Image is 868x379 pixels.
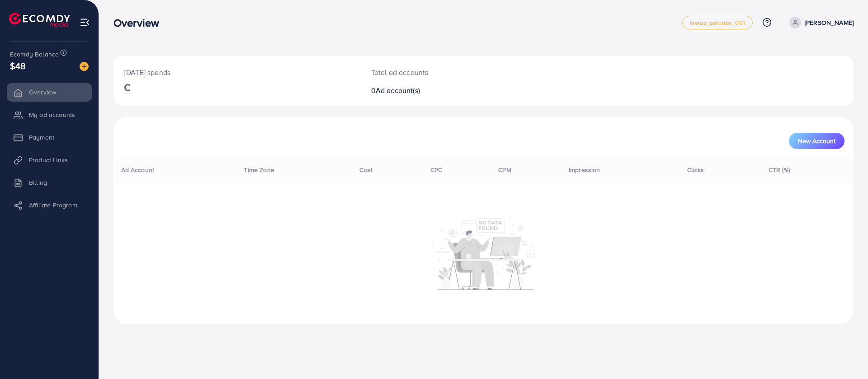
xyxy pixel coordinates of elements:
span: New Account [798,138,835,144]
img: image [80,62,89,71]
h3: Overview [113,16,166,29]
h2: 0 [371,86,534,95]
button: New Account [789,133,844,149]
a: [PERSON_NAME] [786,17,854,28]
span: metap_pakistan_001 [690,20,745,26]
p: [DATE] spends [124,67,349,78]
span: Ad account(s) [376,85,420,95]
img: logo [9,13,70,27]
a: metap_pakistan_001 [682,16,753,29]
img: menu [80,17,90,28]
p: Total ad accounts [371,67,534,78]
span: Ecomdy Balance [10,50,59,59]
span: $48 [10,59,26,72]
p: [PERSON_NAME] [805,17,854,28]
